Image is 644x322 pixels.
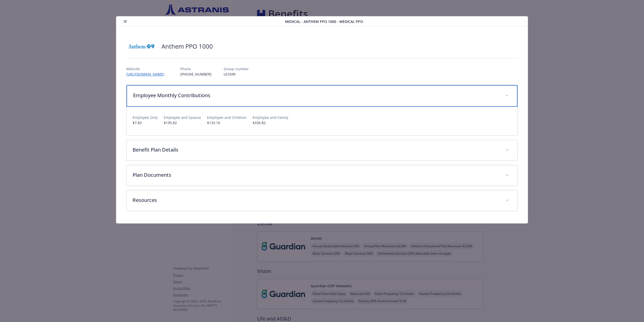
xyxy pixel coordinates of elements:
h2: Anthem PPO 1000 [162,42,213,51]
div: Resources [127,190,517,211]
div: Benefit Plan Details [127,140,517,161]
p: Resources [133,196,499,204]
p: $7.83 [133,120,158,125]
div: Employee Monthly Contributions [127,107,517,135]
p: Employee Only [133,115,158,120]
p: Group number [224,66,249,71]
img: Anthem Blue Cross [126,39,156,54]
p: [PHONE_NUMBER] [180,71,212,77]
span: Medical - Anthem PPO 1000 - Medical PPO [285,19,363,24]
p: Website [126,66,168,71]
p: Plan Documents [133,171,499,179]
p: $336.82 [253,120,288,125]
p: L01699 [224,71,249,77]
div: Employee Monthly Contributions [127,85,517,107]
p: $133.16 [207,120,247,125]
button: close [122,18,128,24]
p: Benefit Plan Details [133,146,499,154]
p: Phone [180,66,212,71]
p: Employee Monthly Contributions [133,92,499,99]
div: Plan Documents [127,165,517,186]
p: Employee and Children [207,115,247,120]
p: Employee and Family [253,115,288,120]
p: $195.82 [164,120,201,125]
a: [URL][DOMAIN_NAME] [126,72,168,77]
p: Employee and Spouse [164,115,201,120]
div: details for plan Medical - Anthem PPO 1000 - Medical PPO [64,16,580,224]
